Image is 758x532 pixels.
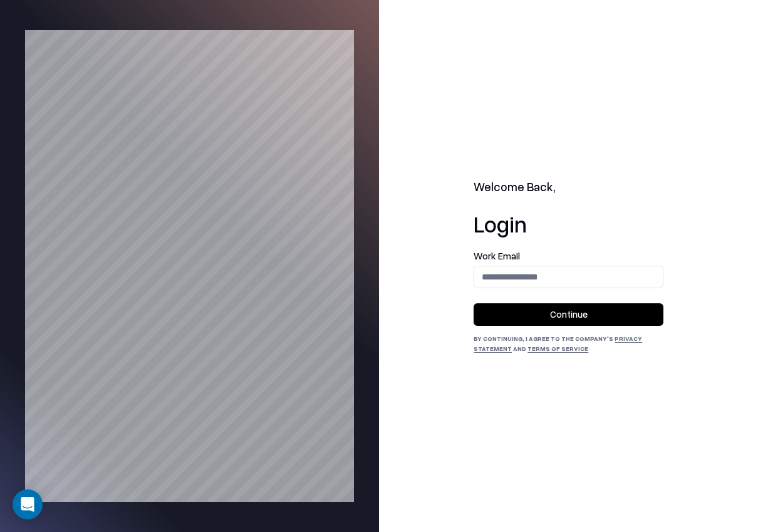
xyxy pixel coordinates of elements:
a: Privacy Statement [474,335,642,352]
h2: Welcome Back, [474,179,663,196]
a: Terms of Service [527,345,588,352]
h1: Login [474,211,663,236]
label: Work Email [474,251,663,261]
div: By continuing, I agree to the Company's and [474,333,663,353]
div: Open Intercom Messenger [13,489,43,519]
button: Continue [474,303,663,326]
